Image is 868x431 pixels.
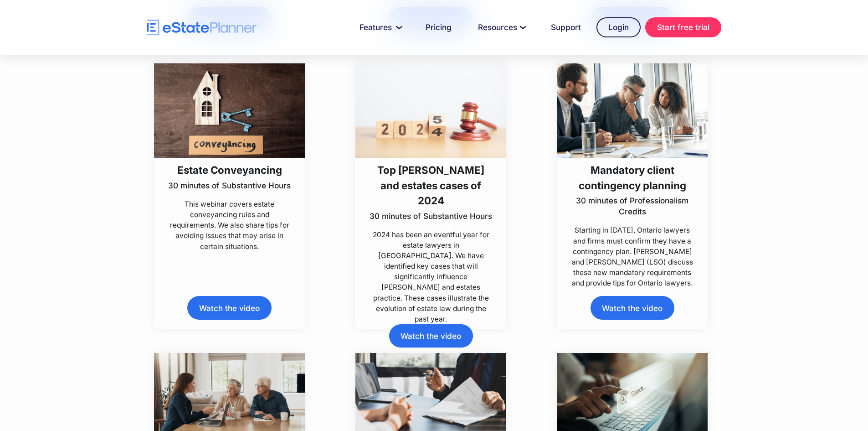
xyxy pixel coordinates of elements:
p: 30 minutes of Professionalism Credits [570,195,695,217]
a: Pricing [415,18,462,36]
a: Watch the video [591,296,674,319]
p: Starting in [DATE], Ontario lawyers and firms must confirm they have a contingency plan. [PERSON_... [570,225,695,288]
a: Top [PERSON_NAME] and estates cases of 202430 minutes of Substantive Hours2024 has been an eventf... [355,63,506,324]
p: 2024 has been an eventful year for estate lawyers in [GEOGRAPHIC_DATA]. We have identified key ca... [368,229,494,324]
a: Resources [467,18,535,36]
a: Watch the video [389,324,473,348]
h3: Estate Conveyancing [168,162,291,177]
a: Login [596,17,641,37]
h3: Top [PERSON_NAME] and estates cases of 2024 [368,162,494,208]
a: Support [540,18,592,36]
a: Estate Conveyancing30 minutes of Substantive HoursThis webinar covers estate conveyancing rules a... [154,63,305,251]
h3: Mandatory client contingency planning [570,162,695,193]
a: Start free trial [645,17,721,37]
a: home [147,20,257,36]
a: Features [349,18,410,36]
a: Mandatory client contingency planning30 minutes of Professionalism CreditsStarting in [DATE], Ont... [557,63,708,288]
p: 30 minutes of Substantive Hours [168,180,291,191]
a: Watch the video [187,296,271,319]
p: This webinar covers estate conveyancing rules and requirements. We also share tips for avoiding i... [167,199,293,252]
p: 30 minutes of Substantive Hours [368,211,494,222]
